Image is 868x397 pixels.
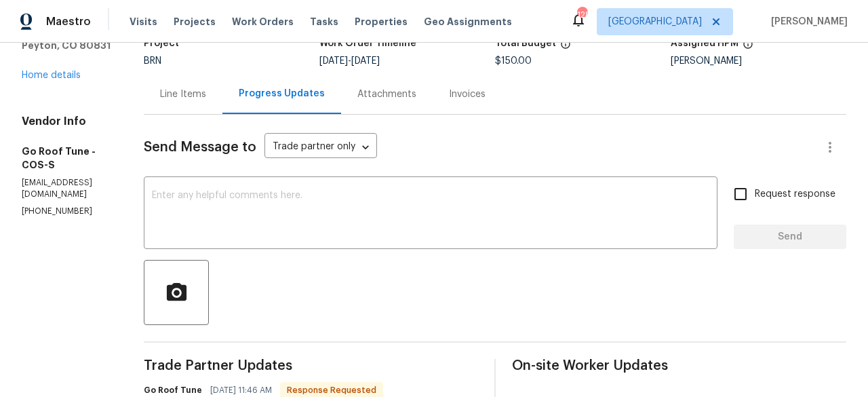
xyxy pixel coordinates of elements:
div: 128 [577,8,587,22]
span: Tasks [310,17,338,26]
div: Trade partner only [264,136,377,159]
h5: Work Order Timeline [319,39,416,48]
span: [DATE] [351,56,380,66]
h4: Vendor Info [22,115,111,128]
div: Progress Updates [239,87,325,100]
span: Maestro [46,15,91,29]
h5: Peyton, CO 80831 [22,39,111,52]
span: Send Message to [144,140,256,154]
h5: Project [144,39,179,48]
p: [PHONE_NUMBER] [22,206,111,217]
span: Response Requested [281,383,382,397]
span: [DATE] 11:46 AM [210,383,272,397]
div: Attachments [357,88,416,101]
p: [EMAIL_ADDRESS][DOMAIN_NAME] [22,177,111,200]
h5: Total Budget [495,39,556,48]
h5: Assigned HPM [671,39,738,48]
span: [GEOGRAPHIC_DATA] [608,15,702,29]
span: The hpm assigned to this work order. [743,39,753,56]
span: Geo Assignments [424,15,512,29]
span: BRN [144,56,161,66]
span: [DATE] [319,56,348,66]
h6: Go Roof Tune [144,383,202,397]
span: Visits [130,15,157,29]
div: [PERSON_NAME] [671,56,846,66]
div: Line Items [160,88,206,101]
h5: Go Roof Tune - COS-S [22,145,111,172]
span: Trade Partner Updates [144,359,478,373]
span: Request response [755,187,835,202]
span: [PERSON_NAME] [766,15,848,29]
span: The total cost of line items that have been proposed by Opendoor. This sum includes line items th... [560,39,571,56]
span: - [319,56,380,66]
span: Projects [174,15,216,29]
div: Invoices [449,88,486,101]
span: Properties [355,15,408,29]
span: Work Orders [232,15,294,29]
span: On-site Worker Updates [512,359,846,373]
a: Home details [22,71,81,80]
span: $150.00 [495,56,532,66]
